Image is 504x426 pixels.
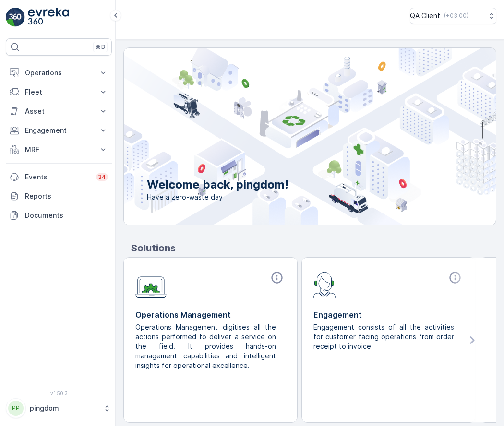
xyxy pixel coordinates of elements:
p: Operations Management [135,309,286,320]
img: module-icon [313,271,336,298]
button: Fleet [6,83,112,102]
p: MRF [25,145,93,154]
img: city illustration [81,48,496,225]
p: pingdom [30,403,98,413]
p: ⌘B [96,43,105,51]
p: QA Client [410,11,440,21]
p: Operations [25,68,93,78]
p: Engagement [25,126,93,135]
img: logo [6,8,25,27]
p: Engagement [313,309,464,320]
p: Documents [25,211,108,220]
p: Fleet [25,87,93,97]
a: Documents [6,206,112,225]
span: v 1.50.3 [6,390,112,396]
p: Engagement consists of all the activities for customer facing operations from order receipt to in... [313,322,456,351]
span: Have a zero-waste day [147,192,288,202]
button: QA Client(+03:00) [410,8,496,24]
p: 34 [98,173,106,181]
img: module-icon [135,271,167,298]
a: Reports [6,187,112,206]
p: Reports [25,191,108,201]
button: Operations [6,63,112,83]
button: Asset [6,102,112,121]
p: Solutions [131,241,496,255]
img: logo_light-DOdMpM7g.png [28,8,69,27]
button: Engagement [6,121,112,140]
p: ( +03:00 ) [444,12,468,20]
button: MRF [6,140,112,159]
a: Events34 [6,167,112,187]
p: Asset [25,106,93,116]
p: Events [25,172,90,182]
p: Operations Management digitises all the actions performed to deliver a service on the field. It p... [135,322,278,370]
div: PP [8,401,24,416]
p: Welcome back, pingdom! [147,177,288,192]
button: PPpingdom [6,398,112,418]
